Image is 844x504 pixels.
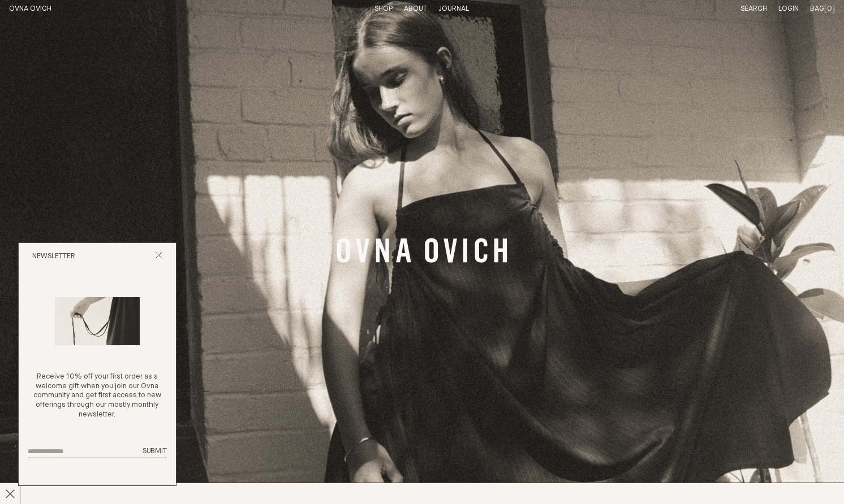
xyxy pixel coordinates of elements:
p: Receive 10% off your first order as a welcome gift when you join our Ovna community and get first... [28,372,167,420]
span: [0] [824,5,835,12]
summary: About [404,5,427,14]
a: Shop [374,5,393,12]
a: Journal [438,5,469,12]
a: Banner Link [337,238,507,266]
button: Close popup [155,251,162,262]
a: Search [740,5,767,12]
h2: Newsletter [32,252,75,262]
span: Submit [143,447,167,455]
a: Login [778,5,799,12]
button: Submit [143,447,167,457]
a: Home [9,5,51,12]
span: Bag [810,5,824,12]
